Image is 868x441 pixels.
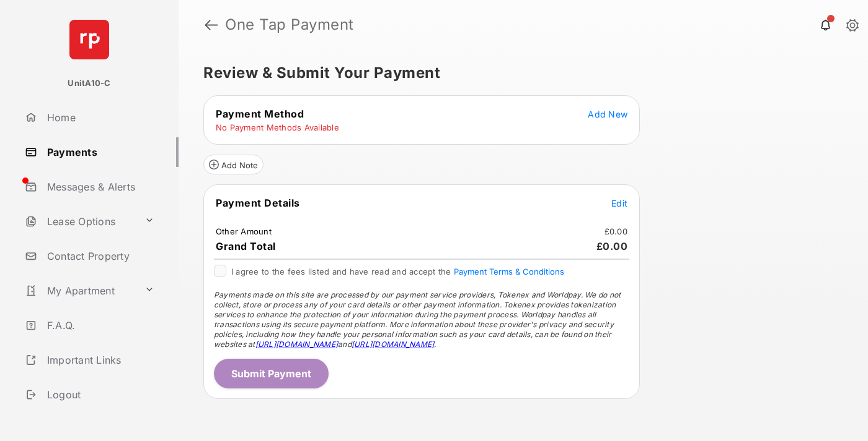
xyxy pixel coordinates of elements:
[20,172,179,202] a: Messages & Alerts
[215,122,340,133] td: No Payment Methods Available
[588,108,627,120] button: Add New
[611,198,627,208] span: Edit
[20,103,179,132] a: Home
[225,17,354,32] strong: One Tap Payment
[604,226,628,237] td: £0.00
[69,20,109,59] img: svg+xml;base64,PHN2ZyB4bWxucz0iaHR0cDovL3d3dy53My5vcmcvMjAwMC9zdmciIHdpZHRoPSI2NCIgaGVpZ2h0PSI2NC...
[20,276,139,306] a: My Apartment
[203,66,833,80] h5: Review & Submit Your Payment
[215,226,272,237] td: Other Amount
[20,241,179,271] a: Contact Property
[214,359,329,388] button: Submit Payment
[20,380,179,409] a: Logout
[352,340,434,349] a: [URL][DOMAIN_NAME]
[611,197,627,209] button: Edit
[588,109,627,119] span: Add New
[596,240,628,252] span: £0.00
[214,290,621,349] span: Payments made on this site are processed by our payment service providers, Tokenex and Worldpay. ...
[454,267,564,276] button: I agree to the fees listed and have read and accept the
[20,207,139,236] a: Lease Options
[20,137,179,167] a: Payments
[20,345,159,375] a: Important Links
[216,240,276,252] span: Grand Total
[20,310,179,340] a: F.A.Q.
[68,77,110,90] p: UnitA10-C
[203,155,263,174] button: Add Note
[231,267,564,276] span: I agree to the fees listed and have read and accept the
[216,108,304,120] span: Payment Method
[216,197,300,209] span: Payment Details
[255,340,338,349] a: [URL][DOMAIN_NAME]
